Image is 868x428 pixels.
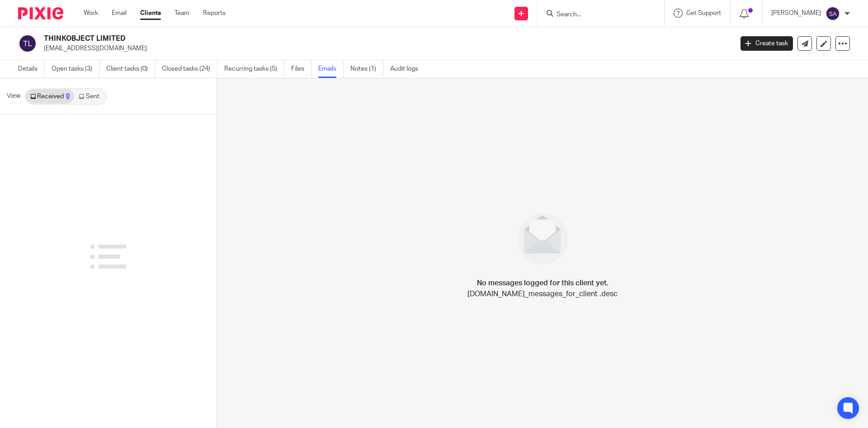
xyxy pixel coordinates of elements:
[390,60,425,78] a: Audit logs
[741,36,793,51] a: Create task
[26,89,74,104] a: Received0
[106,60,155,78] a: Client tasks (0)
[771,9,821,18] p: [PERSON_NAME]
[84,9,98,18] a: Work
[175,9,189,18] a: Team
[66,93,70,100] div: 0
[556,11,637,19] input: Search
[112,9,127,18] a: Email
[162,60,217,78] a: Closed tasks (24)
[18,60,45,78] a: Details
[74,89,106,104] a: Sent
[477,278,609,289] h4: No messages logged for this client yet.
[686,10,721,16] span: Get Support
[140,9,161,18] a: Clients
[511,207,574,270] img: image
[350,60,383,78] a: Notes (1)
[7,91,20,101] span: View
[203,9,226,18] a: Reports
[18,34,37,53] img: svg%3E
[318,60,344,78] a: Emails
[52,60,99,78] a: Open tasks (3)
[224,60,284,78] a: Recurring tasks (5)
[44,44,727,53] p: [EMAIL_ADDRESS][DOMAIN_NAME]
[467,289,618,299] p: [DOMAIN_NAME]_messages_for_client .desc
[44,34,590,43] h2: THINKOBJECT LIMITED
[18,7,63,19] img: Pixie
[291,60,311,78] a: Files
[826,6,840,21] img: svg%3E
